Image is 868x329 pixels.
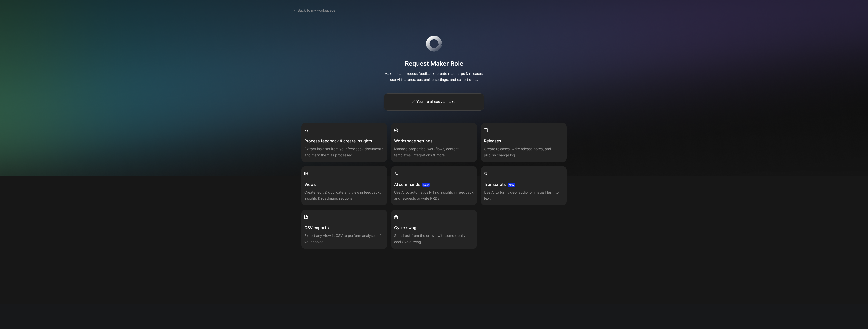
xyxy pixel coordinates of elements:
[411,99,457,105] p: You are already a maker
[304,225,384,231] h3: CSV exports
[508,183,515,187] span: New
[304,233,384,245] p: Export any view in CSV to perform analyses of your choice
[394,225,474,231] h3: Cycle swag
[484,189,564,201] p: Use AI to turn video, audio, or image files into text.
[304,189,384,201] p: Create, edit & duplicate any view in feedback, insights & roadmaps sections
[394,138,474,144] h3: Workspace settings
[304,181,384,187] h3: Views
[304,138,384,144] h3: Process feedback & create insights
[394,146,474,158] p: Manage properties, workflows, content templates, integrations & more
[394,181,474,187] h3: AI commands
[394,233,474,245] p: Stand out from the crowd with some (really) cool Cycle swag
[484,138,564,144] h3: Releases
[304,146,384,158] p: Extract insights from your feedback documents and mark them as processed
[384,71,484,83] div: Makers can process feedback, create roadmaps & releases, use AI features, customize settings, and...
[484,146,564,158] p: Create releases, write release notes, and publish change log
[422,183,430,187] span: New
[384,59,484,68] h1: Request Maker Role
[394,189,474,201] p: Use AI to automatically find insights in feedback and requests or write PRDs
[484,181,564,187] h3: Transcripts
[291,6,338,15] a: Back to my workspace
